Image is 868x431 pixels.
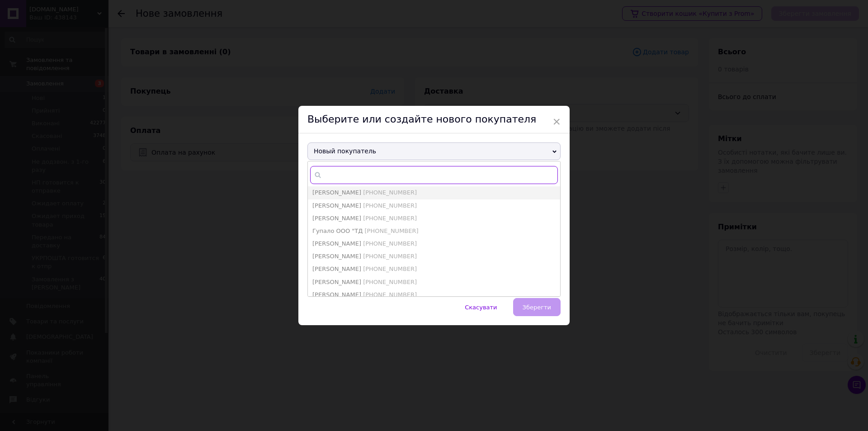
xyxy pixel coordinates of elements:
[363,202,417,209] span: [PHONE_NUMBER]
[312,291,361,298] span: [PERSON_NAME]
[363,189,417,196] span: [PHONE_NUMBER]
[455,298,506,316] button: Скасувати
[363,265,417,272] span: [PHONE_NUMBER]
[465,304,497,311] span: Скасувати
[363,240,417,247] span: [PHONE_NUMBER]
[312,202,361,209] span: [PERSON_NAME]
[298,106,570,133] div: Выберите или создайте нового покупателя
[312,227,363,234] span: Гупало ООО "ТД
[363,215,417,222] span: [PHONE_NUMBER]
[363,291,417,298] span: [PHONE_NUMBER]
[312,253,361,260] span: [PERSON_NAME]
[552,114,561,129] span: ×
[312,265,361,272] span: [PERSON_NAME]
[312,279,361,285] span: [PERSON_NAME]
[363,253,417,260] span: [PHONE_NUMBER]
[312,189,361,196] span: [PERSON_NAME]
[312,240,361,247] span: [PERSON_NAME]
[307,142,561,161] span: Новый покупатель
[363,279,417,285] span: [PHONE_NUMBER]
[312,215,361,222] span: [PERSON_NAME]
[365,227,419,234] span: [PHONE_NUMBER]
